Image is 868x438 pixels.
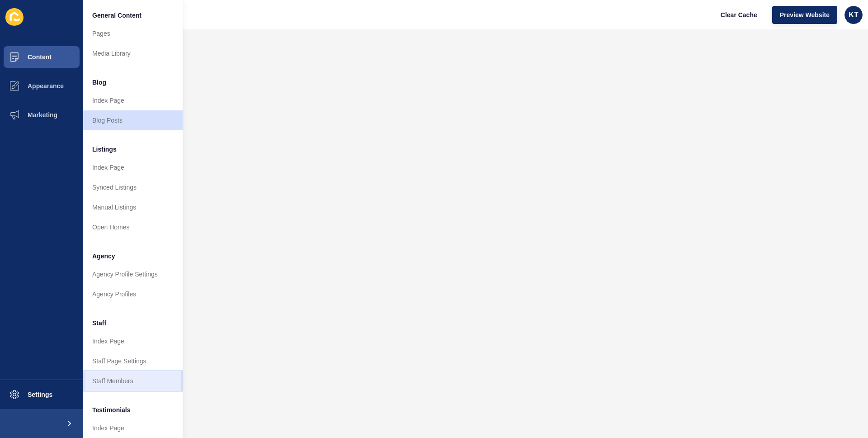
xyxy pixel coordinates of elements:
a: Manual Listings [83,197,183,217]
a: Pages [83,24,183,43]
a: Media Library [83,43,183,63]
span: Testimonials [92,405,131,414]
a: Index Page [83,331,183,351]
span: Agency [92,252,115,261]
a: Index Page [83,157,183,177]
a: Synced Listings [83,177,183,197]
a: Index Page [83,418,183,438]
span: Listings [92,145,117,154]
span: Clear Cache [721,10,757,19]
a: Index Page [83,90,183,110]
span: KT [849,10,858,19]
a: Staff Members [83,371,183,391]
a: Open Homes [83,217,183,237]
a: Staff Page Settings [83,351,183,371]
a: Agency Profile Settings [83,264,183,284]
span: Staff [92,319,106,328]
span: Preview Website [780,10,830,19]
a: Agency Profiles [83,284,183,304]
a: Blog Posts [83,110,183,130]
button: Preview Website [772,6,837,24]
span: Blog [92,78,106,87]
span: General Content [92,11,142,20]
button: Clear Cache [713,6,765,24]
